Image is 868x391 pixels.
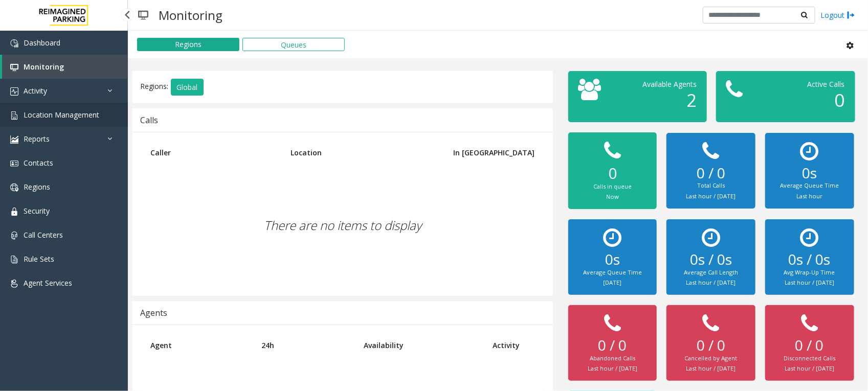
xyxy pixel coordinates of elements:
[588,364,637,372] small: Last hour / [DATE]
[143,165,543,286] div: There are no items to display
[686,364,736,372] small: Last hour / [DATE]
[642,79,697,89] span: Available Agents
[24,278,72,288] span: Agent Services
[485,333,543,358] th: Activity
[138,3,148,28] img: pageIcon
[140,113,158,127] div: Calls
[434,140,543,165] th: In [GEOGRAPHIC_DATA]
[143,333,254,358] th: Agent
[24,206,50,216] span: Security
[24,230,63,240] span: Call Centers
[10,208,18,216] img: 'icon'
[578,337,647,354] h2: 0 / 0
[24,182,50,192] span: Regions
[2,55,128,79] a: Monitoring
[10,232,18,240] img: 'icon'
[356,333,485,358] th: Availability
[775,251,843,268] h2: 0s / 0s
[24,110,99,120] span: Location Management
[677,165,745,182] h2: 0 / 0
[140,81,168,91] span: Regions:
[578,251,647,268] h2: 0s
[10,135,18,144] img: 'icon'
[775,165,843,182] h2: 0s
[10,183,18,192] img: 'icon'
[686,279,736,286] small: Last hour / [DATE]
[24,158,53,168] span: Contacts
[677,251,745,268] h2: 0s / 0s
[603,279,621,286] small: [DATE]
[775,354,843,363] div: Disconnected Calls
[578,268,647,277] div: Average Queue Time
[10,256,18,264] img: 'icon'
[10,280,18,288] img: 'icon'
[785,364,834,372] small: Last hour / [DATE]
[578,354,647,363] div: Abandoned Calls
[775,181,843,190] div: Average Queue Time
[254,333,356,358] th: 24h
[10,39,18,48] img: 'icon'
[796,192,822,200] small: Last hour
[677,181,745,190] div: Total Calls
[24,254,54,264] span: Rule Sets
[677,354,745,363] div: Cancelled by Agent
[775,337,843,354] h2: 0 / 0
[24,86,47,96] span: Activity
[24,38,60,48] span: Dashboard
[24,62,64,72] span: Monitoring
[808,79,845,89] span: Active Calls
[10,87,18,96] img: 'icon'
[686,88,697,112] span: 2
[283,140,434,165] th: Location
[847,10,855,20] img: logout
[137,38,239,51] button: Regions
[24,134,50,144] span: Reports
[143,140,283,165] th: Caller
[835,88,845,112] span: 0
[578,182,647,191] div: Calls in queue
[171,79,204,96] button: Global
[10,63,18,72] img: 'icon'
[677,268,745,277] div: Average Call Length
[820,10,855,20] a: Logout
[10,159,18,168] img: 'icon'
[785,279,834,286] small: Last hour / [DATE]
[677,337,745,354] h2: 0 / 0
[140,306,167,319] div: Agents
[242,38,345,51] button: Queues
[10,111,18,120] img: 'icon'
[153,3,228,28] h3: Monitoring
[606,193,619,200] small: Now
[686,192,736,200] small: Last hour / [DATE]
[775,268,843,277] div: Avg Wrap-Up Time
[578,164,647,182] h2: 0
